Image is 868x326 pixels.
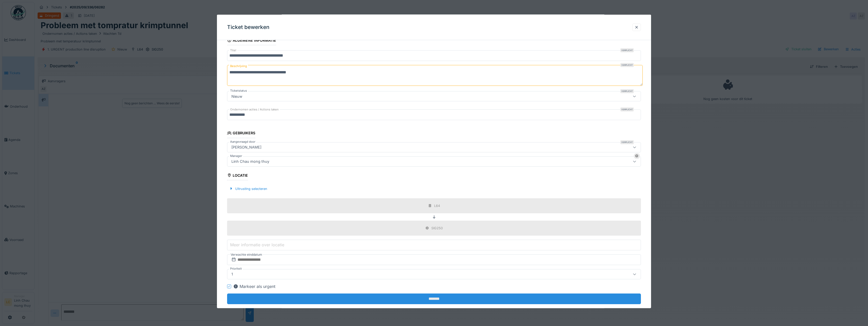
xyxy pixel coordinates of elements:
[229,93,244,99] div: Nieuw
[620,48,634,52] div: Verplicht
[230,252,263,257] label: Verwachte einddatum
[227,171,248,180] div: Locatie
[431,226,443,231] div: SIG250
[227,37,276,45] div: Algemene informatie
[229,48,237,53] label: Titel
[434,203,440,208] div: L64
[620,63,634,67] div: Verplicht
[229,242,285,248] label: Meer informatie over locatie
[233,283,275,289] div: Markeer als urgent
[229,107,280,112] label: Ondernomen acties / Actions taken
[620,140,634,144] div: Verplicht
[229,144,263,150] div: [PERSON_NAME]
[229,271,235,277] div: 1
[620,89,634,93] div: Verplicht
[227,185,269,192] div: Uitrusting selecteren
[227,129,255,138] div: Gebruikers
[229,267,243,271] label: Prioriteit
[229,63,248,69] label: Beschrijving
[229,158,271,164] div: Linh Chau mong thuy
[620,107,634,111] div: Verplicht
[229,154,243,158] label: Manager
[229,89,248,93] label: Ticketstatus
[227,24,270,30] h3: Ticket bewerken
[229,139,256,144] label: Aangevraagd door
